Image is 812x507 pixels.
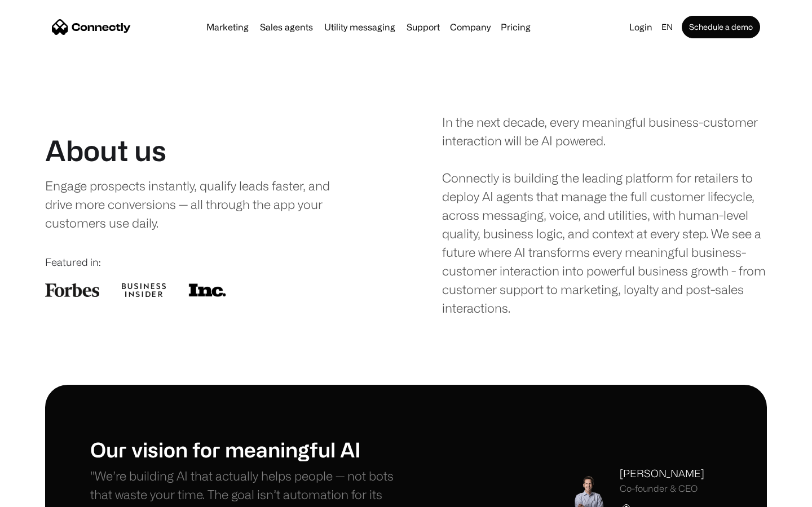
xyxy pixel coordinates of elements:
div: Company [450,19,491,35]
div: In the next decade, every meaningful business-customer interaction will be AI powered. Connectly ... [442,113,767,317]
h1: About us [45,134,166,167]
a: Utility messaging [320,23,400,32]
div: Engage prospects instantly, qualify leads faster, and drive more conversions — all through the ap... [45,176,354,232]
a: Pricing [496,23,535,32]
div: [PERSON_NAME] [620,466,704,481]
aside: Language selected: English [11,486,68,503]
div: en [661,19,673,35]
h1: Our vision for meaningful AI [90,437,406,461]
a: Support [402,23,444,32]
div: Featured in: [45,255,370,270]
ul: Language list [23,487,68,503]
a: Marketing [202,23,253,32]
a: Sales agents [255,23,317,32]
a: Login [625,19,657,35]
a: Schedule a demo [682,16,760,38]
div: Co-founder & CEO [620,483,704,494]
